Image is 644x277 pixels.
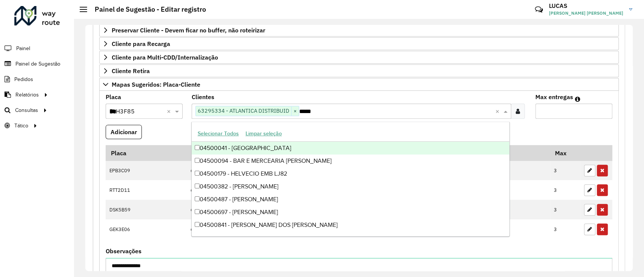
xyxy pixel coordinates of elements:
div: 04500487 - [PERSON_NAME] [192,193,509,206]
span: Pedidos [14,75,33,83]
span: Preservar Cliente - Devem ficar no buffer, não roteirizar [112,27,265,33]
div: 04500841 - [PERSON_NAME] DOS [PERSON_NAME] [192,219,509,231]
a: Cliente Retira [99,64,619,77]
td: 63213997 [187,180,397,200]
td: 63213997 [187,161,397,181]
span: Cliente para Multi-CDD/Internalização [112,54,218,60]
th: Placa [106,145,187,161]
div: 04500094 - BAR E MERCEARIA [PERSON_NAME] [192,155,509,167]
a: Cliente para Multi-CDD/Internalização [99,51,619,64]
td: 3 [550,161,580,181]
td: 3 [550,200,580,219]
td: DSK5B59 [106,200,187,219]
h2: Painel de Sugestão - Editar registro [87,5,206,14]
span: Clear all [167,107,173,116]
label: Observações [106,246,141,256]
td: GEK3E06 [106,219,187,239]
td: 63213997 [187,219,397,239]
span: Relatórios [15,91,39,99]
em: Máximo de clientes que serão colocados na mesma rota com os clientes informados [575,96,580,102]
span: Cliente para Recarga [112,41,170,47]
a: Contato Rápido [531,2,547,18]
label: Clientes [192,92,214,101]
button: Selecionar Todos [194,128,242,139]
a: Mapas Sugeridos: Placa-Cliente [99,78,619,91]
span: Mapas Sugeridos: Placa-Cliente [112,81,200,87]
h3: LUCAS [549,2,623,9]
td: RTT2D11 [106,180,187,200]
span: [PERSON_NAME] [PERSON_NAME] [549,10,623,17]
a: Preservar Cliente - Devem ficar no buffer, não roteirizar [99,24,619,37]
div: 04500179 - HELVECIO EMB LJ82 [192,167,509,180]
div: 04500697 - [PERSON_NAME] [192,206,509,219]
span: 63295334 - ATLANTICA DISTRIBUID [196,106,291,115]
label: Max entregas [535,92,573,101]
span: Clear all [495,107,502,116]
ng-dropdown-panel: Options list [191,122,510,237]
div: 04500382 - [PERSON_NAME] [192,180,509,193]
button: Adicionar [106,125,142,139]
span: Painel de Sugestão [15,60,60,68]
td: 63213997 [187,200,397,219]
span: Cliente Retira [112,68,150,74]
td: 3 [550,180,580,200]
span: × [291,107,299,116]
a: Cliente para Recarga [99,37,619,50]
span: Tático [14,122,28,130]
th: Código Cliente [187,145,397,161]
span: Painel [16,44,30,52]
td: 3 [550,219,580,239]
label: Placa [106,92,121,101]
span: Consultas [15,106,38,114]
button: Limpar seleção [242,128,285,139]
td: EPB3C09 [106,161,187,181]
div: 04501089 - [PERSON_NAME] [PERSON_NAME] [192,231,509,244]
th: Max [550,145,580,161]
div: 04500041 - [GEOGRAPHIC_DATA] [192,142,509,155]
